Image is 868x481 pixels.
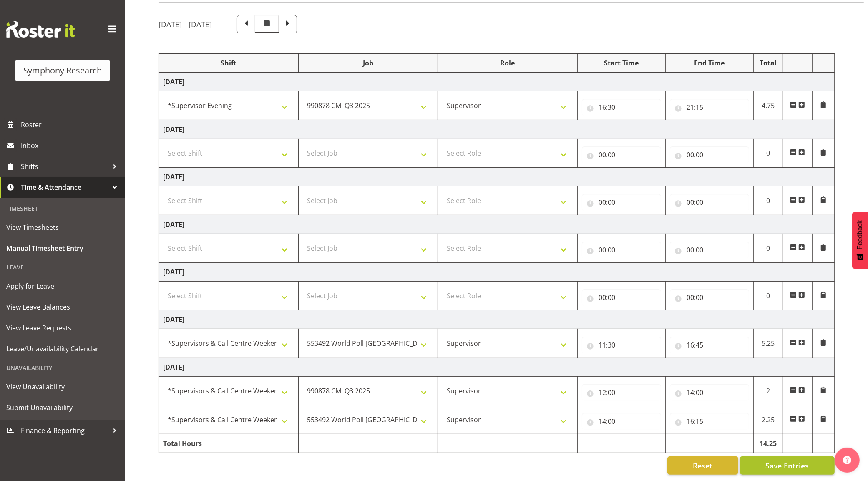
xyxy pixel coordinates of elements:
[303,58,434,68] div: Job
[2,238,123,259] a: Manual Timesheet Entry
[2,397,123,418] a: Submit Unavailability
[6,301,119,313] span: View Leave Balances
[159,120,835,139] td: [DATE]
[6,342,119,355] span: Leave/Unavailability Calendar
[582,194,661,211] input: Click to select...
[856,220,864,249] span: Feedback
[582,337,661,353] input: Click to select...
[582,384,661,401] input: Click to select...
[6,401,119,414] span: Submit Unavailability
[754,329,783,358] td: 5.25
[163,58,294,68] div: Shift
[843,456,851,464] img: help-xxl-2.png
[582,58,661,68] div: Start Time
[754,139,783,168] td: 0
[754,234,783,263] td: 0
[852,212,868,269] button: Feedback - Show survey
[754,377,783,405] td: 2
[670,337,749,353] input: Click to select...
[667,456,738,475] button: Reset
[442,58,573,68] div: Role
[582,242,661,258] input: Click to select...
[6,242,119,254] span: Manual Timesheet Entry
[670,289,749,306] input: Click to select...
[159,263,835,282] td: [DATE]
[754,434,783,453] td: 14.25
[758,58,778,68] div: Total
[670,194,749,211] input: Click to select...
[670,413,749,430] input: Click to select...
[159,73,835,91] td: [DATE]
[21,139,121,152] span: Inbox
[582,146,661,163] input: Click to select...
[582,413,661,430] input: Click to select...
[670,58,749,68] div: End Time
[2,376,123,397] a: View Unavailability
[23,64,102,77] div: Symphony Research
[693,460,712,471] span: Reset
[159,310,835,329] td: [DATE]
[754,91,783,120] td: 4.75
[670,384,749,401] input: Click to select...
[2,359,123,376] div: Unavailability
[670,242,749,258] input: Click to select...
[754,405,783,434] td: 2.25
[754,282,783,310] td: 0
[765,460,809,471] span: Save Entries
[159,434,299,453] td: Total Hours
[6,21,75,38] img: Rosterit website logo
[2,276,123,297] a: Apply for Leave
[2,317,123,338] a: View Leave Requests
[6,280,119,292] span: Apply for Leave
[21,424,108,437] span: Finance & Reporting
[21,160,108,173] span: Shifts
[582,99,661,116] input: Click to select...
[6,322,119,334] span: View Leave Requests
[740,456,835,475] button: Save Entries
[6,221,119,234] span: View Timesheets
[159,168,835,186] td: [DATE]
[2,297,123,317] a: View Leave Balances
[754,186,783,215] td: 0
[2,200,123,217] div: Timesheet
[21,118,121,131] span: Roster
[159,215,835,234] td: [DATE]
[582,289,661,306] input: Click to select...
[159,20,212,29] h5: [DATE] - [DATE]
[2,259,123,276] div: Leave
[6,380,119,393] span: View Unavailability
[670,146,749,163] input: Click to select...
[2,217,123,238] a: View Timesheets
[2,338,123,359] a: Leave/Unavailability Calendar
[21,181,108,194] span: Time & Attendance
[670,99,749,116] input: Click to select...
[159,358,835,377] td: [DATE]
